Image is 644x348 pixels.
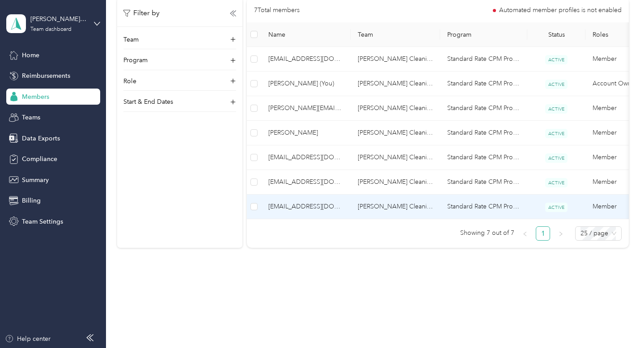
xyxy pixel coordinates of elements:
[522,231,528,237] span: left
[123,55,148,65] p: Program
[268,153,343,162] span: [EMAIL_ADDRESS][DOMAIN_NAME]
[536,226,550,241] li: 1
[545,178,568,187] span: ACTIVE
[440,121,527,145] td: Standard Rate CPM Program
[527,22,585,47] th: Status
[351,145,440,170] td: Sweeney Cleaning Solutions
[440,72,527,96] td: Standard Rate CPM Program
[268,202,343,212] span: [EMAIL_ADDRESS][DOMAIN_NAME]
[22,71,70,81] span: Reimbursements
[268,54,343,64] span: [EMAIL_ADDRESS][DOMAIN_NAME]
[440,47,527,72] td: Standard Rate CPM Program
[554,226,568,241] button: right
[123,76,136,86] p: Role
[545,153,568,163] span: ACTIVE
[545,80,568,89] span: ACTIVE
[545,129,568,138] span: ACTIVE
[268,79,343,89] span: [PERSON_NAME] (You)
[123,35,139,44] p: Team
[22,134,60,143] span: Data Exports
[5,334,51,344] button: Help center
[545,104,568,114] span: ACTIVE
[268,128,343,138] span: [PERSON_NAME]
[580,227,616,240] span: 25 / page
[261,96,351,121] td: carla_stallings@yahoo.com
[351,170,440,195] td: Sweeney Cleaning Solutions
[254,5,300,15] p: 7 Total members
[575,226,622,241] div: Page Size
[123,8,160,19] p: Filter by
[22,217,63,226] span: Team Settings
[351,195,440,219] td: Sweeney Cleaning Solutions
[261,170,351,195] td: amyleigh88@yahoo.com
[261,47,351,72] td: jasmindjones84@gmail.com
[460,226,514,240] span: Showing 7 out of 7
[351,72,440,96] td: Sweeney Cleaning Solutions
[554,226,568,241] li: Next Page
[594,298,644,348] iframe: Everlance-gr Chat Button Frame
[440,22,527,47] th: Program
[30,14,86,24] div: [PERSON_NAME] Cleaning Solutions
[440,96,527,121] td: Standard Rate CPM Program
[22,175,49,185] span: Summary
[261,22,351,47] th: Name
[268,177,343,187] span: [EMAIL_ADDRESS][DOMAIN_NAME]
[22,154,57,164] span: Compliance
[261,121,351,145] td: Lindsey Sweet
[518,226,532,241] button: left
[268,103,343,113] span: [PERSON_NAME][EMAIL_ADDRESS][DOMAIN_NAME]
[268,31,343,38] span: Name
[440,145,527,170] td: Standard Rate CPM Program
[351,22,440,47] th: Team
[545,203,568,212] span: ACTIVE
[22,51,39,60] span: Home
[351,121,440,145] td: Sweeney Cleaning Solutions
[499,7,622,13] span: Automated member profiles is not enabled
[22,113,40,122] span: Teams
[261,145,351,170] td: ashleybowling88@icloud.com
[30,27,72,32] div: Team dashboard
[440,170,527,195] td: Standard Rate CPM Program
[22,196,41,205] span: Billing
[518,226,532,241] li: Previous Page
[351,96,440,121] td: Sweeney Cleaning Solutions
[545,55,568,64] span: ACTIVE
[123,97,173,106] p: Start & End Dates
[536,227,550,240] a: 1
[22,92,49,102] span: Members
[261,72,351,96] td: Destiny Sweeney (You)
[351,47,440,72] td: Sweeney Cleaning Solutions
[261,195,351,219] td: traceysc@yahoo.com
[558,231,563,237] span: right
[440,195,527,219] td: Standard Rate CPM Program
